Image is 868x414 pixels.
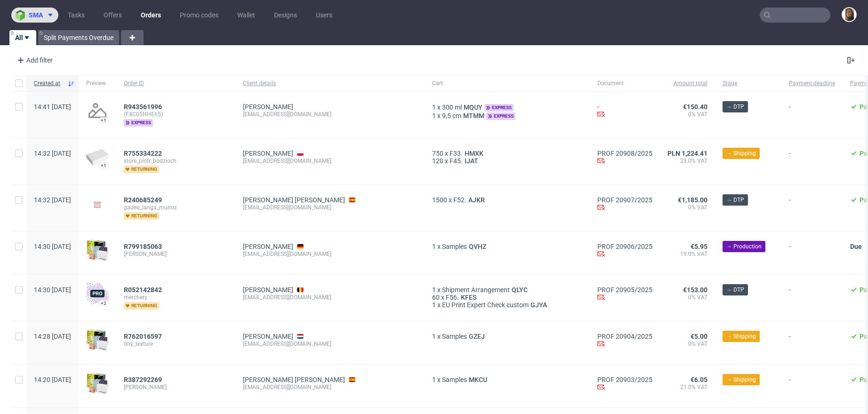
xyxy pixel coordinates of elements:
button: sma [11,8,58,23]
img: sample-icon.16e107be6ad460a3e330.png [86,239,109,262]
a: Split Payments Overdue [38,30,119,45]
a: HMXK [463,150,485,157]
div: x [432,301,582,309]
div: [EMAIL_ADDRESS][DOMAIN_NAME] [243,294,417,301]
a: [PERSON_NAME] [PERSON_NAME] [243,196,345,204]
a: [PERSON_NAME] [243,286,293,294]
span: 1 [432,286,436,294]
span: express [124,119,153,127]
span: QVHZ [467,243,488,250]
span: 21.0% VAT [667,383,707,391]
span: - [789,286,835,310]
span: 300 ml [442,103,462,111]
span: EU Print Expert Check custom [442,301,529,309]
span: F52. [453,196,466,204]
span: 1 [432,301,436,309]
span: Payment deadline [789,80,835,88]
span: 60 [432,294,440,301]
span: - [789,243,835,263]
a: Orders [135,8,167,23]
div: +1 [101,163,106,168]
span: - [789,376,835,396]
a: R052142842 [124,286,164,294]
span: R762016597 [124,333,162,340]
div: Add filter [13,53,55,68]
span: [PERSON_NAME] [124,383,228,391]
a: Promo codes [174,8,224,23]
a: MTMM [461,112,486,119]
a: [PERSON_NAME] [PERSON_NAME] [243,376,345,383]
img: pro-icon.017ec5509f39f3e742e3.png [86,282,109,305]
span: €5.95 [691,243,707,250]
span: Client details [243,80,417,88]
span: Cart [432,80,582,88]
span: → Shipping [726,375,756,384]
a: Offers [98,8,128,23]
a: [PERSON_NAME] [243,150,293,157]
a: Wallet [232,8,261,23]
span: 120 [432,157,443,165]
a: R755334222 [124,150,164,157]
span: €5.00 [691,333,707,340]
span: MQUY [462,103,484,111]
div: x [432,196,582,204]
span: Order ID [124,80,228,88]
span: store_piotr_bodzioch [124,157,228,165]
span: R387292269 [124,376,162,383]
span: merchery [124,294,228,301]
div: x [432,157,582,165]
div: [EMAIL_ADDRESS][DOMAIN_NAME] [243,383,417,391]
span: MKCU [467,376,489,383]
div: +2 [101,301,106,306]
span: Samples [442,243,467,250]
span: sma [29,12,43,18]
img: sample-icon.16e107be6ad460a3e330.png [86,372,109,395]
img: version_two_editor_design.png [86,198,109,210]
span: Due [850,243,862,250]
div: [EMAIL_ADDRESS][DOMAIN_NAME] [243,204,417,211]
span: €1,185.00 [678,196,707,204]
span: → DTP [726,196,744,204]
span: returning [124,212,159,220]
a: KFES [459,294,478,301]
img: no_design.png [86,99,109,122]
span: 0% VAT [667,340,707,348]
div: x [432,294,582,301]
a: R387292269 [124,376,164,383]
div: - [597,103,652,119]
a: GZEJ [467,333,487,340]
span: R799185063 [124,243,162,250]
span: Document [597,80,652,88]
a: [PERSON_NAME] [243,243,293,250]
span: (F4C05HHE65) [124,111,228,118]
span: [PERSON_NAME] [124,250,228,258]
div: [EMAIL_ADDRESS][DOMAIN_NAME] [243,157,417,165]
span: 1 [432,103,436,111]
span: F56. [446,294,459,301]
span: 9,5 cm [442,112,461,119]
div: [EMAIL_ADDRESS][DOMAIN_NAME] [243,111,417,118]
img: Angelina Marć [843,8,856,21]
a: QLYC [510,286,530,294]
div: x [432,376,582,383]
div: x [432,243,582,250]
div: x [432,333,582,340]
span: 1 [432,243,436,250]
span: - [789,103,835,127]
span: 0% VAT [667,204,707,211]
a: PROF 20903/2025 [597,376,652,383]
a: R799185063 [124,243,164,250]
img: sample-icon.16e107be6ad460a3e330.png [86,329,109,351]
span: 1 [432,376,436,383]
span: 14:20 [DATE] [34,376,71,383]
span: R755334222 [124,150,162,157]
a: IJAT [463,157,480,165]
a: AJKR [466,196,487,204]
span: 1 [432,112,436,119]
a: PROF 20905/2025 [597,286,652,294]
a: PROF 20908/2025 [597,150,652,157]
